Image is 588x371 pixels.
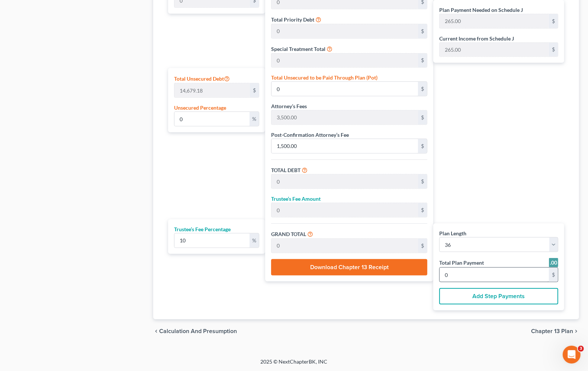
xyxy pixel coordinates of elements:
[159,328,237,334] span: Calculation and Presumption
[271,259,427,275] button: Download Chapter 13 Receipt
[271,82,418,96] input: 0.00
[174,112,250,126] input: 0.00
[271,203,418,217] input: 0.00
[271,54,418,68] input: 0.00
[174,104,226,112] label: Unsecured Percentage
[549,258,558,267] a: Round to nearest dollar
[271,174,418,188] input: 0.00
[271,230,306,238] label: GRAND TOTAL
[250,83,259,97] div: $
[440,14,549,28] input: 0.00
[440,268,549,282] input: 0.00
[573,328,579,334] i: chevron_right
[418,110,427,125] div: $
[578,346,584,352] span: 3
[271,45,325,53] label: Special Treatment Total
[271,139,418,153] input: 0.00
[531,328,579,334] button: Chapter 13 Plan chevron_right
[174,83,250,97] input: 0.00
[549,268,558,282] div: $
[271,166,301,174] label: TOTAL DEBT
[418,82,427,96] div: $
[418,24,427,38] div: $
[418,54,427,68] div: $
[174,74,230,83] label: Total Unsecured Debt
[439,6,523,14] label: Plan Payment Needed on Schedule J
[418,239,427,253] div: $
[271,239,418,253] input: 0.00
[250,112,259,126] div: %
[271,195,321,203] label: Trustee’s Fee Amount
[174,233,250,248] input: 0.00
[174,225,231,233] label: Trustee’s Fee Percentage
[271,131,349,139] label: Post-Confirmation Attorney’s Fee
[531,328,573,334] span: Chapter 13 Plan
[153,328,159,334] i: chevron_left
[250,233,259,248] div: %
[440,43,549,57] input: 0.00
[439,259,484,267] label: Total Plan Payment
[271,74,377,81] label: Total Unsecured to be Paid Through Plan (Pot)
[418,203,427,217] div: $
[153,328,237,334] button: chevron_left Calculation and Presumption
[439,288,558,304] button: Add Step Payments
[439,229,466,237] label: Plan Length
[418,139,427,153] div: $
[271,24,418,38] input: 0.00
[563,346,581,364] iframe: Intercom live chat
[271,102,307,110] label: Attorney’s Fees
[549,14,558,28] div: $
[271,16,314,23] label: Total Priority Debt
[418,174,427,188] div: $
[549,43,558,57] div: $
[439,35,514,42] label: Current Income from Schedule J
[271,110,418,125] input: 0.00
